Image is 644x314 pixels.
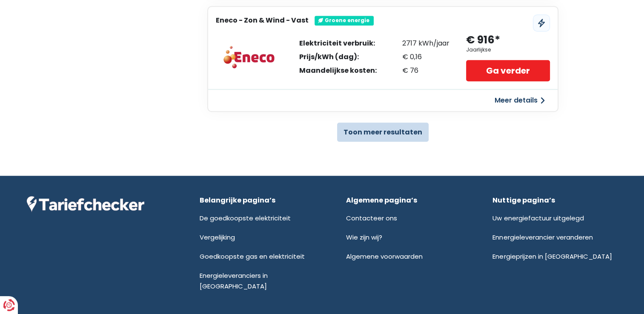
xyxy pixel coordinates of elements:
a: Algemene voorwaarden [346,252,423,261]
div: Jaarlijkse [466,47,491,53]
button: Toon meer resultaten [337,123,429,142]
div: Prijs/kWh (dag): [299,54,377,60]
div: Maandelijkse kosten: [299,67,377,74]
div: 2717 kWh/jaar [402,40,449,47]
div: Nuttige pagina’s [492,196,617,204]
a: Vergelijking [200,233,235,242]
div: € 916* [466,33,500,47]
a: De goedkoopste elektriciteit [200,214,291,223]
a: Energieleveranciers in [GEOGRAPHIC_DATA] [200,271,268,291]
div: Groene energie [315,16,374,25]
a: Ga verder [466,60,550,81]
div: Elektriciteit verbruik: [299,40,377,47]
a: Goedkoopste gas en elektriciteit [200,252,305,261]
a: Uw energiefactuur uitgelegd [492,214,584,223]
div: € 0,16 [402,54,449,60]
img: Eneco [223,45,275,69]
div: Algemene pagina’s [346,196,471,204]
a: Ennergieleverancier veranderen [492,233,592,242]
div: Belangrijke pagina’s [200,196,324,204]
button: Meer details [489,93,550,108]
img: Tariefchecker logo [27,196,144,212]
h3: Eneco - Zon & Wind - Vast [216,16,309,24]
a: Wie zijn wij? [346,233,382,242]
div: € 76 [402,67,449,74]
a: Energieprijzen in [GEOGRAPHIC_DATA] [492,252,612,261]
a: Contacteer ons [346,214,397,223]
